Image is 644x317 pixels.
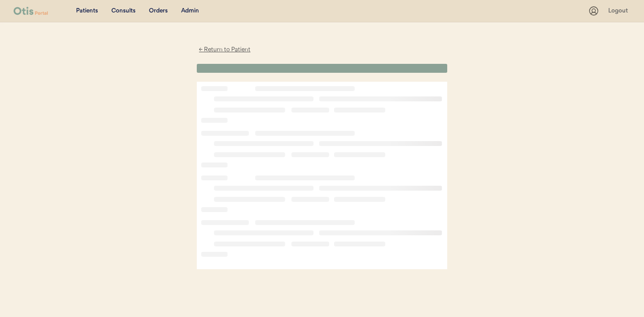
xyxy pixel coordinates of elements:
div: Logout [608,7,631,16]
div: Orders [149,7,168,16]
div: ← Return to Patient [197,45,253,55]
div: Patients [76,7,98,16]
div: Consults [111,7,136,16]
div: Admin [181,7,199,16]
